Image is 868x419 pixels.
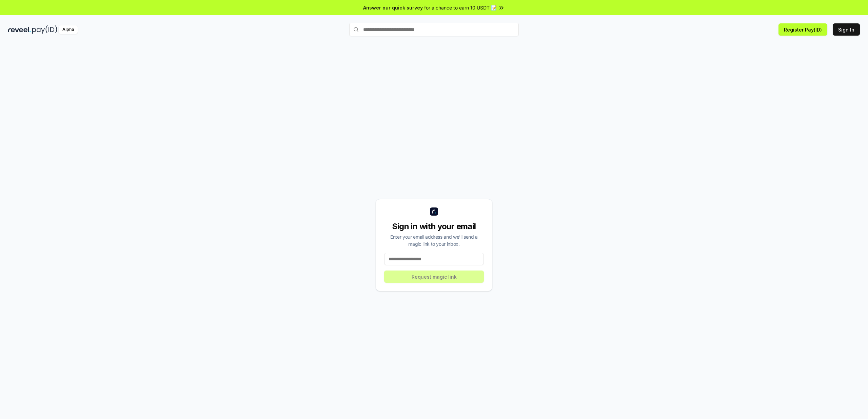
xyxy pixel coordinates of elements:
[424,4,497,11] span: for a chance to earn 10 USDT 📝
[430,207,438,216] img: logo_small
[363,4,423,11] span: Answer our quick survey
[778,23,827,36] button: Register Pay(ID)
[8,25,31,34] img: reveel_dark
[833,23,860,36] button: Sign In
[59,25,78,34] div: Alpha
[384,233,484,247] div: Enter your email address and we’ll send a magic link to your inbox.
[32,25,57,34] img: pay_id
[384,221,484,232] div: Sign in with your email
